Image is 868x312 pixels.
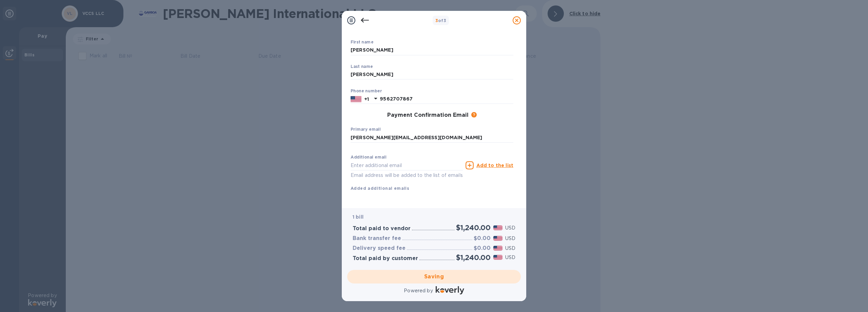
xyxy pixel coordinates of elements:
img: USD [493,225,502,230]
h3: Total paid to vendor [353,225,411,232]
p: USD [505,254,515,261]
label: Phone number [351,89,382,93]
input: Enter your primary email [351,132,513,143]
h2: $1,240.00 [456,253,491,262]
input: Enter additional email [351,160,463,170]
label: Additional email [351,155,387,160]
p: +1 [364,96,369,103]
img: US [351,95,361,103]
h2: $1,240.00 [456,223,491,232]
h3: Total paid by customer [353,255,418,262]
img: USD [493,246,502,251]
label: First name [351,40,373,44]
b: 1 bill [353,214,363,220]
b: of 3 [435,18,447,23]
p: Powered by [404,287,433,294]
label: Primary email [351,128,381,132]
span: 3 [435,18,438,23]
b: Added additional emails [351,186,409,191]
h3: Delivery speed fee [353,245,406,252]
input: Enter your phone number [380,94,513,104]
label: Last name [351,65,373,69]
p: USD [505,224,515,232]
img: Logo [436,286,464,294]
h3: Payment Confirmation Email [387,112,469,118]
input: Enter your last name [351,70,513,80]
h3: $0.00 [474,235,491,242]
h3: Bank transfer fee [353,235,401,242]
input: Enter your first name [351,45,513,55]
p: Email address will be added to the list of emails [351,171,463,179]
p: USD [505,235,515,242]
u: Add to the list [476,163,513,168]
h3: $0.00 [474,245,491,252]
p: USD [505,245,515,252]
img: USD [493,255,502,260]
img: USD [493,236,502,241]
